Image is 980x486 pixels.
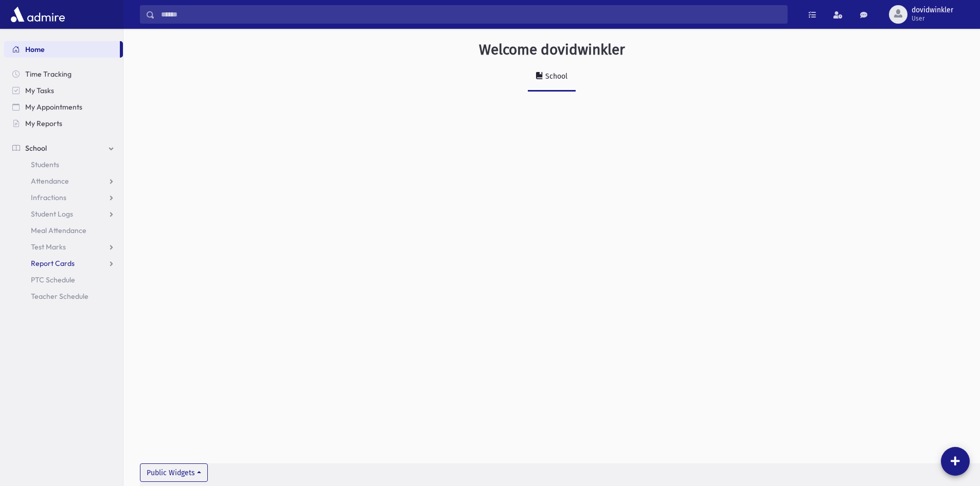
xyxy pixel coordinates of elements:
[31,292,88,301] span: Teacher Schedule
[25,143,47,153] span: School
[25,69,72,79] span: Time Tracking
[4,288,123,304] a: Teacher Schedule
[31,160,59,169] span: Students
[31,275,75,284] span: PTC Schedule
[528,63,576,92] a: School
[31,226,86,235] span: Meal Attendance
[4,239,123,255] a: Test Marks
[25,45,45,54] span: Home
[25,86,54,95] span: My Tasks
[4,140,123,156] a: School
[4,255,123,272] a: Report Cards
[4,222,123,239] a: Meal Attendance
[4,66,123,82] a: Time Tracking
[25,102,82,112] span: My Appointments
[912,6,953,14] span: dovidwinkler
[4,156,123,173] a: Students
[543,72,567,81] div: School
[4,272,123,288] a: PTC Schedule
[4,206,123,222] a: Student Logs
[31,259,75,268] span: Report Cards
[31,209,73,219] span: Student Logs
[4,189,123,206] a: Infractions
[4,173,123,189] a: Attendance
[31,176,69,186] span: Attendance
[25,119,62,128] span: My Reports
[4,82,123,99] a: My Tasks
[4,99,123,115] a: My Appointments
[31,193,66,202] span: Infractions
[155,5,787,24] input: Search
[4,41,120,58] a: Home
[4,115,123,132] a: My Reports
[8,4,67,25] img: AdmirePro
[479,41,625,59] h3: Welcome dovidwinkler
[912,14,953,23] span: User
[140,463,208,482] button: Public Widgets
[31,242,66,251] span: Test Marks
